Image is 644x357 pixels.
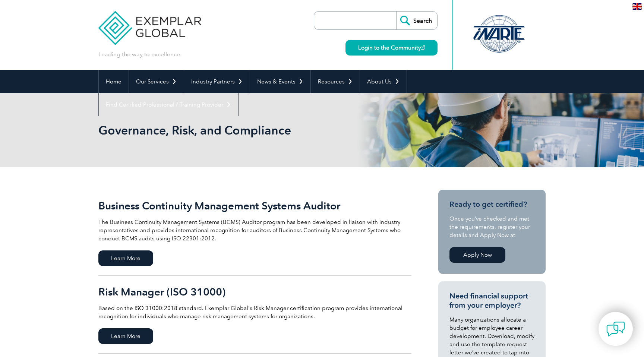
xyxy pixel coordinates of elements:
[99,93,238,116] a: Find Certified Professional / Training Provider
[632,3,642,10] img: en
[449,215,534,239] p: Once you’ve checked and met the requirements, register your details and Apply Now at
[345,40,438,56] a: Login to the Community
[360,70,407,93] a: About Us
[98,276,411,354] a: Risk Manager (ISO 31000) Based on the ISO 31000:2018 standard. Exemplar Global's Risk Manager cer...
[98,50,180,59] p: Leading the way to excellence
[449,291,534,310] h3: Need financial support from your employer?
[98,218,411,243] p: The Business Continuity Management Systems (BCMS) Auditor program has been developed in liaison w...
[396,12,437,29] input: Search
[449,247,505,263] a: Apply Now
[98,200,411,212] h2: Business Continuity Management Systems Auditor
[421,45,425,50] img: open_square.png
[129,70,184,93] a: Our Services
[250,70,310,93] a: News & Events
[98,190,411,276] a: Business Continuity Management Systems Auditor The Business Continuity Management Systems (BCMS) ...
[184,70,250,93] a: Industry Partners
[98,328,153,344] span: Learn More
[98,123,385,138] h1: Governance, Risk, and Compliance
[98,250,153,266] span: Learn More
[311,70,360,93] a: Resources
[606,320,625,338] img: contact-chat.png
[449,200,534,209] h3: Ready to get certified?
[98,286,411,298] h2: Risk Manager (ISO 31000)
[98,304,411,320] p: Based on the ISO 31000:2018 standard. Exemplar Global's Risk Manager certification program provid...
[99,70,129,93] a: Home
